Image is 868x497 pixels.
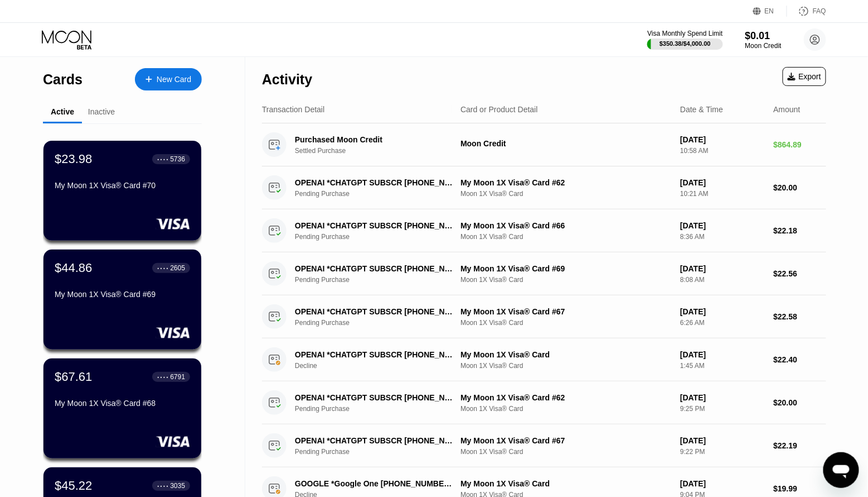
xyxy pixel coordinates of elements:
[88,107,115,116] div: Inactive
[460,350,671,359] div: My Moon 1X Visa® Card
[51,107,74,116] div: Active
[262,424,826,467] div: OPENAI *CHATGPT SUBSCR [PHONE_NUMBER] IEPending PurchaseMy Moon 1X Visa® Card #67Moon 1X Visa® Ca...
[647,30,722,37] div: Visa Monthly Spend Limit
[745,42,782,50] div: Moon Credit
[680,448,764,456] div: 9:22 PM
[660,40,711,47] div: $350.38 / $4,000.00
[680,479,764,488] div: [DATE]
[170,155,185,163] div: 5736
[295,393,454,402] div: OPENAI *CHATGPT SUBSCR [PHONE_NUMBER] US
[170,264,185,272] div: 2605
[43,359,201,458] div: $67.61● ● ● ●6791My Moon 1X Visa® Card #68
[295,436,454,445] div: OPENAI *CHATGPT SUBSCR [PHONE_NUMBER] IE
[262,71,312,88] div: Activity
[43,71,83,88] div: Cards
[295,178,454,187] div: OPENAI *CHATGPT SUBSCR [PHONE_NUMBER] US
[460,190,671,198] div: Moon 1X Visa® Card
[774,441,827,450] div: $22.19
[43,250,201,350] div: $44.86● ● ● ●2605My Moon 1X Visa® Card #69
[460,264,671,273] div: My Moon 1X Visa® Card #69
[460,405,671,413] div: Moon 1X Visa® Card
[647,30,722,50] div: Visa Monthly Spend Limit$350.38/$4,000.00
[774,355,827,364] div: $22.40
[680,307,764,316] div: [DATE]
[157,75,191,84] div: New Card
[170,482,185,490] div: 3035
[170,373,185,381] div: 6791
[262,166,826,209] div: OPENAI *CHATGPT SUBSCR [PHONE_NUMBER] USPending PurchaseMy Moon 1X Visa® Card #62Moon 1X Visa® Ca...
[295,405,465,413] div: Pending Purchase
[295,233,465,241] div: Pending Purchase
[460,105,538,114] div: Card or Product Detail
[680,135,764,144] div: [DATE]
[680,178,764,187] div: [DATE]
[680,436,764,445] div: [DATE]
[787,6,826,17] div: FAQ
[460,393,671,402] div: My Moon 1X Visa® Card #62
[680,105,723,114] div: Date & Time
[295,350,454,359] div: OPENAI *CHATGPT SUBSCR [PHONE_NUMBER] US
[157,157,168,161] div: ● ● ● ●
[774,312,827,321] div: $22.58
[262,209,826,252] div: OPENAI *CHATGPT SUBSCR [PHONE_NUMBER] IEPending PurchaseMy Moon 1X Visa® Card #66Moon 1X Visa® Ca...
[774,140,827,149] div: $864.89
[745,30,782,42] div: $0.01
[774,484,827,493] div: $19.99
[157,375,168,379] div: ● ● ● ●
[460,319,671,327] div: Moon 1X Visa® Card
[460,178,671,187] div: My Moon 1X Visa® Card #62
[157,266,168,270] div: ● ● ● ●
[55,261,92,275] div: $44.86
[823,452,859,488] iframe: Кнопка запуска окна обмена сообщениями
[680,147,764,155] div: 10:58 AM
[774,269,827,278] div: $22.56
[680,276,764,284] div: 8:08 AM
[774,183,827,192] div: $20.00
[460,448,671,456] div: Moon 1X Visa® Card
[460,221,671,230] div: My Moon 1X Visa® Card #66
[55,181,190,190] div: My Moon 1X Visa® Card #70
[295,307,454,316] div: OPENAI *CHATGPT SUBSCR [PHONE_NUMBER] IE
[460,362,671,370] div: Moon 1X Visa® Card
[55,479,92,493] div: $45.22
[788,72,821,81] div: Export
[680,221,764,230] div: [DATE]
[157,484,168,488] div: ● ● ● ●
[55,370,92,384] div: $67.61
[262,105,324,114] div: Transaction Detail
[295,221,454,230] div: OPENAI *CHATGPT SUBSCR [PHONE_NUMBER] IE
[680,405,764,413] div: 9:25 PM
[680,350,764,359] div: [DATE]
[295,135,454,144] div: Purchased Moon Credit
[43,141,201,241] div: $23.98● ● ● ●5736My Moon 1X Visa® Card #70
[765,7,774,15] div: EN
[783,67,826,86] div: Export
[295,479,454,488] div: GOOGLE *Google One [PHONE_NUMBER] US
[295,319,465,327] div: Pending Purchase
[55,290,190,299] div: My Moon 1X Visa® Card #69
[813,7,826,15] div: FAQ
[262,295,826,338] div: OPENAI *CHATGPT SUBSCR [PHONE_NUMBER] IEPending PurchaseMy Moon 1X Visa® Card #67Moon 1X Visa® Ca...
[295,190,465,198] div: Pending Purchase
[774,398,827,407] div: $20.00
[680,264,764,273] div: [DATE]
[680,233,764,241] div: 8:36 AM
[680,393,764,402] div: [DATE]
[262,123,826,166] div: Purchased Moon CreditSettled PurchaseMoon Credit[DATE]10:58 AM$864.89
[295,147,465,155] div: Settled Purchase
[262,381,826,424] div: OPENAI *CHATGPT SUBSCR [PHONE_NUMBER] USPending PurchaseMy Moon 1X Visa® Card #62Moon 1X Visa® Ca...
[55,152,92,166] div: $23.98
[55,399,190,408] div: My Moon 1X Visa® Card #68
[295,264,454,273] div: OPENAI *CHATGPT SUBSCR [PHONE_NUMBER] IE
[262,338,826,381] div: OPENAI *CHATGPT SUBSCR [PHONE_NUMBER] USDeclineMy Moon 1X Visa® CardMoon 1X Visa® Card[DATE]1:45 ...
[460,233,671,241] div: Moon 1X Visa® Card
[295,448,465,456] div: Pending Purchase
[460,436,671,445] div: My Moon 1X Visa® Card #67
[460,276,671,284] div: Moon 1X Visa® Card
[460,139,671,148] div: Moon Credit
[753,6,787,17] div: EN
[460,479,671,488] div: My Moon 1X Visa® Card
[774,105,801,114] div: Amount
